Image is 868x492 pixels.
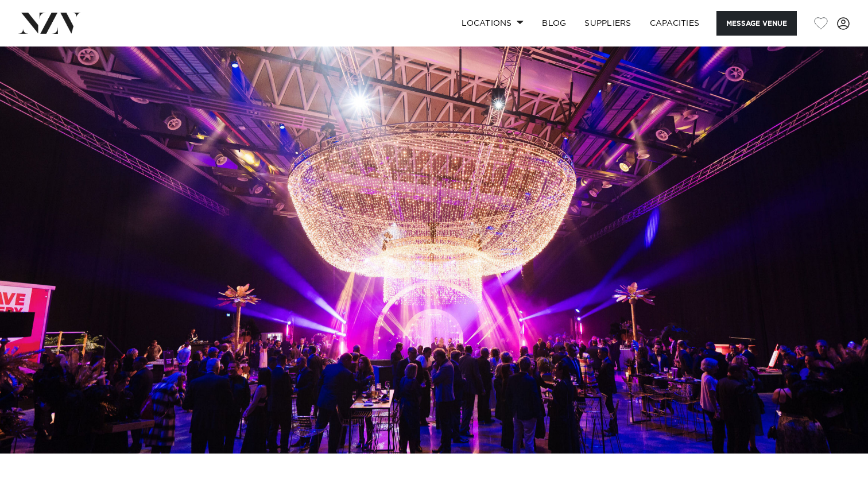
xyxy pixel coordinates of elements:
a: BLOG [533,11,575,36]
a: SUPPLIERS [575,11,640,36]
img: nzv-logo.png [18,13,81,33]
a: Locations [452,11,533,36]
button: Message Venue [716,11,797,36]
a: Capacities [641,11,709,36]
